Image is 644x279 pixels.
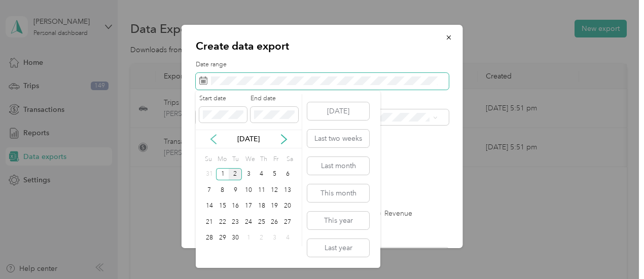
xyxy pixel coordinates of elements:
[281,216,294,228] div: 27
[307,184,369,202] button: This month
[255,232,268,245] div: 2
[307,212,369,229] button: This year
[229,232,242,245] div: 30
[203,232,216,245] div: 28
[229,200,242,213] div: 16
[203,168,216,181] div: 31
[259,152,268,166] div: Th
[229,184,242,196] div: 9
[268,232,281,245] div: 3
[268,200,281,213] div: 19
[242,184,255,196] div: 10
[216,168,229,181] div: 1
[242,168,255,181] div: 3
[281,200,294,213] div: 20
[281,232,294,245] div: 4
[243,152,255,166] div: We
[281,168,294,181] div: 6
[284,152,294,166] div: Sa
[229,216,242,228] div: 23
[242,232,255,245] div: 1
[229,168,242,181] div: 2
[307,102,369,120] button: [DATE]
[255,216,268,228] div: 25
[251,94,298,103] label: End date
[255,184,268,196] div: 11
[199,94,247,103] label: Start date
[230,152,240,166] div: Tu
[216,200,229,213] div: 15
[203,152,212,166] div: Su
[271,152,281,166] div: Fr
[587,222,644,279] iframe: Everlance-gr Chat Button Frame
[307,130,369,147] button: Last two weeks
[242,216,255,228] div: 24
[203,216,216,228] div: 21
[216,152,227,166] div: Mo
[255,168,268,181] div: 4
[255,200,268,213] div: 18
[196,60,449,69] label: Date range
[242,200,255,213] div: 17
[227,134,270,144] p: [DATE]
[196,39,449,53] p: Create data export
[307,239,369,257] button: Last year
[307,157,369,175] button: Last month
[203,200,216,213] div: 14
[216,216,229,228] div: 22
[216,232,229,245] div: 29
[374,210,412,217] label: Revenue
[203,184,216,196] div: 7
[216,184,229,196] div: 8
[268,168,281,181] div: 5
[281,184,294,196] div: 13
[268,216,281,228] div: 26
[268,184,281,196] div: 12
